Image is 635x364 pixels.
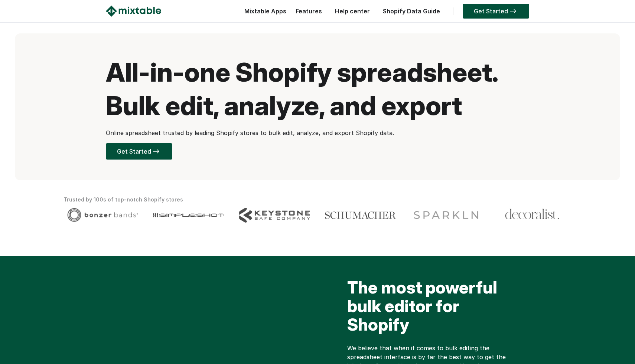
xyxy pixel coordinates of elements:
img: Client logo [153,208,224,223]
img: arrow-right.svg [508,9,518,13]
a: Get Started [463,4,529,19]
img: Client logo [411,208,482,223]
img: Client logo [505,208,560,221]
img: Client logo [67,208,138,222]
a: Get Started [106,143,172,160]
h2: The most powerful bulk editor for Shopify [347,278,514,338]
div: Trusted by 100s of top-notch Shopify stores [63,195,571,204]
a: Features [292,7,326,15]
img: Client logo [325,208,396,223]
p: Online spreadsheet trusted by leading Shopify stores to bulk edit, analyze, and export Shopify data. [106,128,529,137]
h1: All-in-one Shopify spreadsheet. Bulk edit, analyze, and export [106,56,529,122]
img: Client logo [239,208,310,223]
a: Help center [331,7,374,15]
a: Shopify Data Guide [379,7,444,15]
img: Mixtable logo [106,6,161,17]
img: arrow-right.svg [151,149,161,154]
div: Mixtable Apps [241,6,286,20]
